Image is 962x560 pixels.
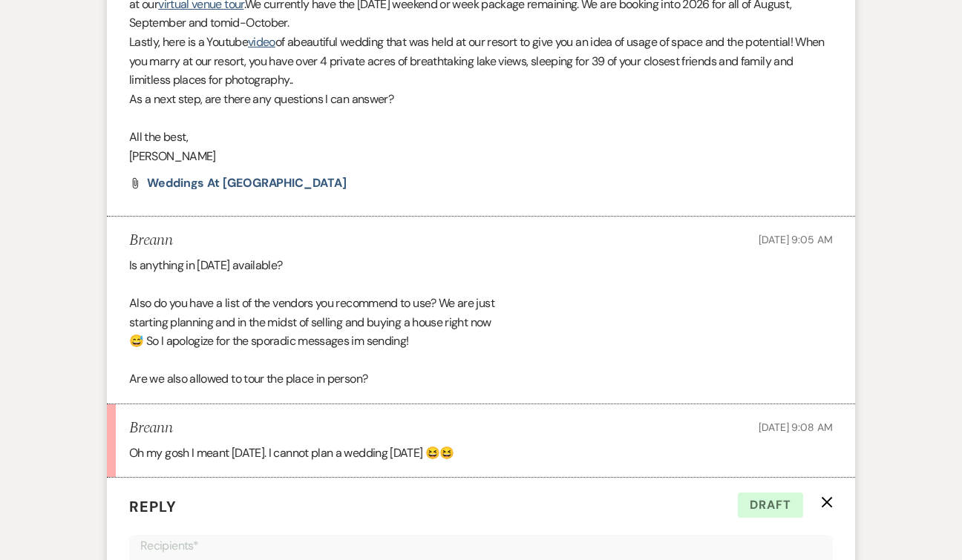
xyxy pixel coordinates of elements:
p: Recipients* [140,536,822,556]
span: [DATE] 9:08 AM [759,421,833,434]
h5: Breann [129,231,172,250]
div: Oh my gosh I meant [DATE]. I cannot plan a wedding [DATE] 😆😆 [129,444,833,463]
span: mid-October. [220,15,289,30]
a: video [248,34,275,50]
span: Draft [738,493,803,518]
span: of a [275,34,293,50]
p: beautiful wedding that was held at our resort to give you an idea of usage of space and the poten... [129,33,833,90]
span: Lastly, here is a Youtube [129,34,248,50]
span: [DATE] 9:05 AM [759,233,833,246]
div: Is anything in [DATE] available? Also do you have a list of the vendors you recommend to use? We ... [129,256,833,389]
span: As a next step, are there any questions I can answer? [129,91,393,107]
p: [PERSON_NAME] [129,147,833,166]
h5: Breann [129,419,172,438]
span: All the best, [129,129,189,145]
a: Weddings at [GEOGRAPHIC_DATA] [147,177,347,189]
span: Reply [129,497,177,516]
span: Weddings at [GEOGRAPHIC_DATA] [147,175,347,191]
